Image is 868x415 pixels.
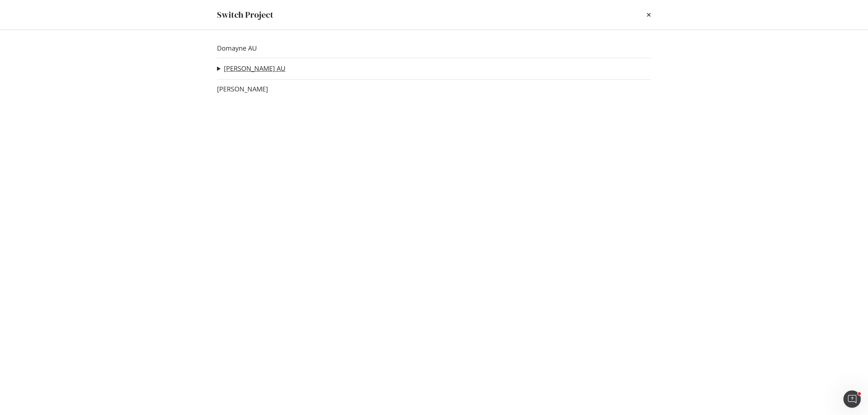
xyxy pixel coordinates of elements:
[217,44,257,52] a: Domayne AU
[224,65,285,72] a: [PERSON_NAME] AU
[843,390,861,408] iframe: Intercom live chat
[217,85,268,93] a: [PERSON_NAME]
[217,9,273,21] div: Switch Project
[217,64,285,73] summary: [PERSON_NAME] AU
[647,9,651,21] div: times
